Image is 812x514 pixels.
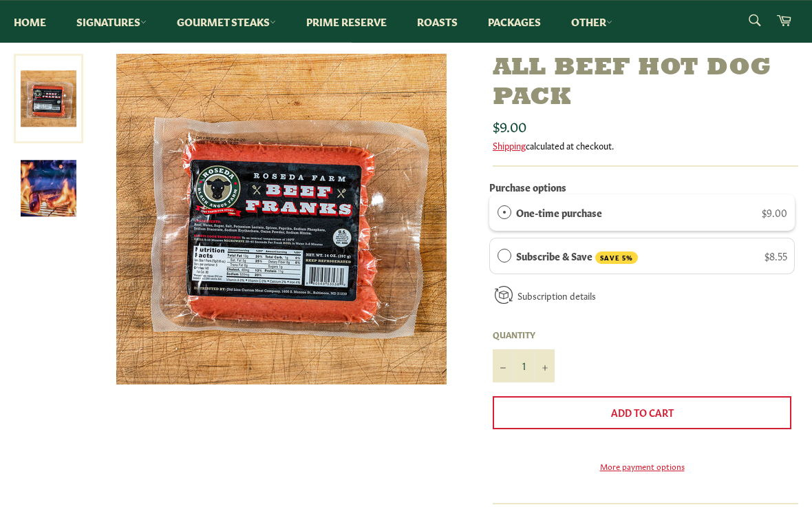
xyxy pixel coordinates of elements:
label: One-time purchase [516,205,602,220]
label: Purchase options [489,181,566,194]
button: Increase item quantity by one [534,350,555,383]
label: Quantity [493,329,555,341]
span: $9.00 [762,206,787,220]
a: Roasts [403,1,471,43]
a: Gourmet Steaks [163,1,290,43]
button: Reduce item quantity by one [493,350,513,383]
a: Other [557,1,626,43]
span: $8.55 [765,249,787,263]
a: Prime Reserve [292,1,400,43]
span: SAVE 5% [595,252,638,265]
a: Shipping [493,139,526,152]
a: Signatures [63,1,160,43]
button: Add to Cart [493,397,791,430]
h1: All Beef Hot Dog Pack [493,54,798,114]
img: All Beef Hot Dog Pack [116,54,447,385]
span: $9.00 [493,116,526,136]
span: Add to Cart [611,406,674,420]
img: All Beef Hot Dog Pack [21,161,76,217]
div: Subscribe & Save [498,249,511,264]
div: One-time purchase [498,205,511,220]
a: Packages [474,1,555,43]
a: More payment options [493,461,791,473]
label: Subscribe & Save [516,249,639,265]
div: calculated at checkout. [493,140,798,152]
